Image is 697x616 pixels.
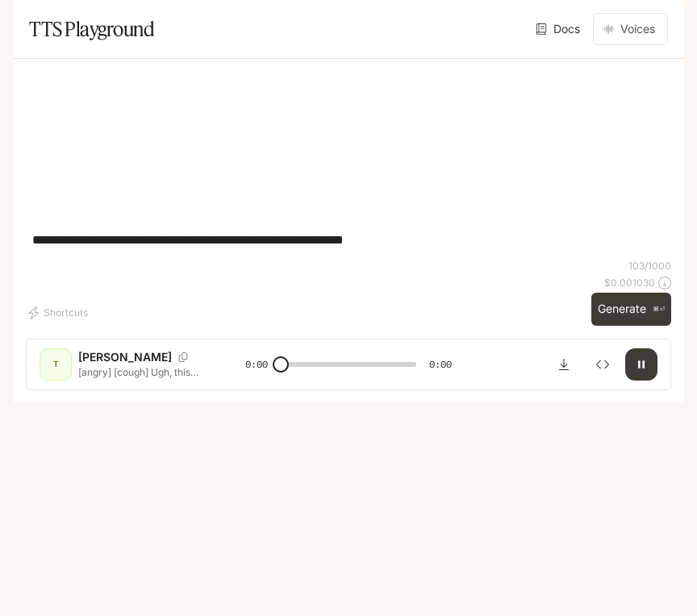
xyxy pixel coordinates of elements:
[593,13,668,45] button: Voices
[532,13,586,45] a: Docs
[548,348,580,381] button: Download audio
[245,356,268,373] span: 0:00
[586,348,619,381] button: Inspect
[429,356,452,373] span: 0:00
[43,352,69,377] div: T
[29,13,154,45] h1: TTS Playground
[591,293,671,326] button: Generate⌘⏎
[653,305,665,314] p: ⌘⏎
[78,365,207,379] p: [angry] [cough] Ugh, this stupid cough... It's just so hard [cough] not getting sick this time of...
[172,352,194,362] button: Copy Voice ID
[12,8,41,37] button: open drawer
[26,300,94,326] button: Shortcuts
[78,349,172,365] p: [PERSON_NAME]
